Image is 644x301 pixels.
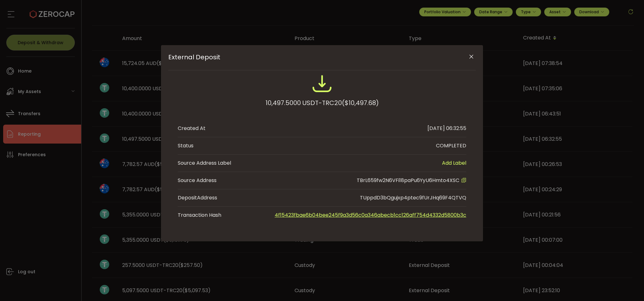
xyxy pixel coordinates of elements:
span: Deposit [178,194,197,201]
div: Created At [178,125,206,132]
span: External Deposit [168,53,445,61]
span: Transaction Hash [178,211,241,219]
span: TBrL659fw2N6VFi18paPu6YyU6Hmto4XSC [357,177,459,184]
a: 4f15423fbae6b04bee245f9a3d56c0a346abecb1cc126aff754d4332d5800b3c [275,211,466,219]
div: Status [178,142,194,150]
iframe: Chat Widget [612,271,644,301]
span: Add Label [442,159,466,167]
span: Source Address Label [178,159,231,167]
div: Source Address [178,177,217,184]
button: Close [466,51,477,62]
div: TUppdD3bQgujxp4ptec9fUrJHq69F4QTVQ [360,194,466,202]
div: COMPLETED [436,142,466,150]
span: ($10,497.68) [342,97,379,109]
div: Address [178,194,217,202]
div: [DATE] 06:32:55 [427,125,466,132]
div: 10,497.5000 USDT-TRC20 [265,97,379,109]
div: External Deposit [161,45,483,241]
